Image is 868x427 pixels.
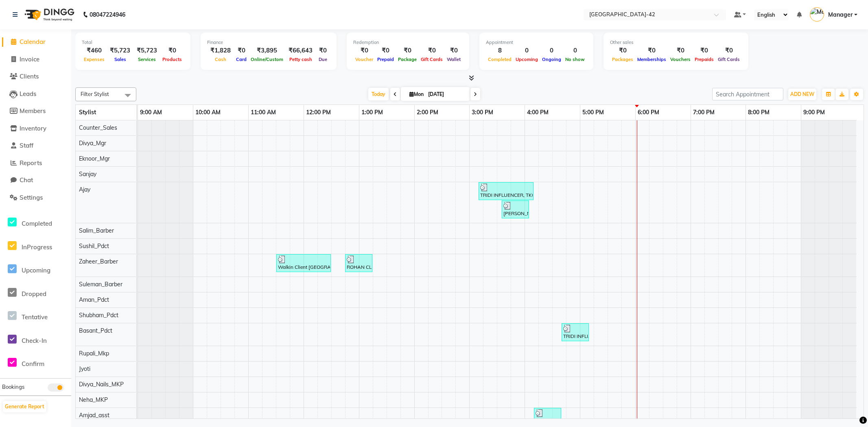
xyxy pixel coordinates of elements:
[353,57,375,62] span: Voucher
[193,107,223,118] a: 10:00 AM
[82,57,107,62] span: Expenses
[79,327,112,334] span: Basant_Pdct
[316,46,330,55] div: ₹0
[160,57,184,62] span: Products
[79,109,96,116] span: Stylist
[563,57,587,62] span: No show
[375,46,396,55] div: ₹0
[445,46,463,55] div: ₹0
[635,57,668,62] span: Memberships
[788,89,816,100] button: ADD NEW
[407,91,426,97] span: Mon
[20,194,43,201] span: Settings
[396,46,419,55] div: ₹0
[79,155,110,162] span: Eknoor_Mgr
[375,57,396,62] span: Prepaid
[79,170,96,178] span: Sanjay
[21,3,77,26] img: logo
[514,46,540,55] div: 0
[79,296,109,303] span: Aman_Pdct
[133,46,160,55] div: ₹5,723
[249,57,285,62] span: Online/Custom
[20,176,33,184] span: Chat
[419,57,445,62] span: Gift Cards
[79,227,114,234] span: Salim_Barber
[359,107,385,118] a: 1:00 PM
[346,255,372,271] div: ROHAN CLIENT, TK02, 12:45 PM-01:15 PM, Stylist Cut(M) (₹700)
[213,57,228,62] span: Cash
[82,39,184,46] div: Total
[317,57,329,62] span: Due
[525,107,551,118] a: 4:00 PM
[610,57,635,62] span: Packages
[79,381,124,388] span: Divya_Nails_MKP
[20,72,39,80] span: Clients
[426,88,466,100] input: 2025-09-01
[691,107,717,118] a: 7:00 PM
[514,57,540,62] span: Upcoming
[2,176,69,185] a: Chat
[3,401,46,412] button: Generate Report
[79,258,118,265] span: Zaheer_Barber
[20,142,33,149] span: Staff
[540,57,563,62] span: Ongoing
[20,55,39,63] span: Invoice
[90,3,125,26] b: 08047224946
[716,57,742,62] span: Gift Cards
[562,325,588,340] div: TRIDI INFLUENCER, TK04, 04:40 PM-05:10 PM, Hair Spa L'oreal(F)* (₹850)
[207,46,234,55] div: ₹1,828
[415,107,440,118] a: 2:00 PM
[20,159,42,167] span: Reports
[22,266,50,274] span: Upcoming
[285,46,316,55] div: ₹66,643
[2,89,69,99] a: Leads
[160,46,184,55] div: ₹0
[22,313,48,321] span: Tentative
[138,107,164,118] a: 9:00 AM
[79,186,90,193] span: Ajay
[79,350,109,357] span: Rupali_Mkp
[22,337,47,344] span: Check-In
[486,39,587,46] div: Appointment
[136,57,158,62] span: Services
[249,46,285,55] div: ₹3,895
[479,183,533,199] div: TRIDI INFLUENCER, TK04, 03:10 PM-04:10 PM, Roots Touchup Inoa(F) (₹2000)
[79,412,109,419] span: Amjad_asst
[79,281,122,288] span: Suleman_Barber
[636,107,661,118] a: 6:00 PM
[81,91,109,97] span: Filter Stylist
[2,72,69,81] a: Clients
[277,255,330,271] div: Walkin Client [GEOGRAPHIC_DATA], 11:30 AM-12:30 PM, Body Trimming (₹600),Stylist Cut(M) (₹700)
[249,107,278,118] a: 11:00 AM
[234,46,249,55] div: ₹0
[79,139,106,147] span: Divya_Mgr
[107,46,133,55] div: ₹5,723
[693,57,716,62] span: Prepaids
[22,220,52,227] span: Completed
[2,37,69,47] a: Calendar
[22,243,52,251] span: InProgress
[2,124,69,133] a: Inventory
[2,193,69,203] a: Settings
[79,396,108,403] span: Neha_MKP
[486,57,514,62] span: Completed
[2,141,69,150] a: Staff
[580,107,606,118] a: 5:00 PM
[563,46,587,55] div: 0
[535,409,560,425] div: TRIDI INFLUENCER, TK04, 04:10 PM-04:40 PM, Hair Spa L'oreal(F)* (₹850)
[2,107,69,116] a: Members
[470,107,495,118] a: 3:00 PM
[82,46,107,55] div: ₹460
[22,360,44,368] span: Confirm
[810,7,824,22] img: Manager
[712,88,783,100] input: Search Appointment
[2,55,69,64] a: Invoice
[716,46,742,55] div: ₹0
[353,46,375,55] div: ₹0
[693,46,716,55] div: ₹0
[22,290,46,298] span: Dropped
[20,90,36,98] span: Leads
[635,46,668,55] div: ₹0
[79,365,90,373] span: Jyoti
[445,57,463,62] span: Wallet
